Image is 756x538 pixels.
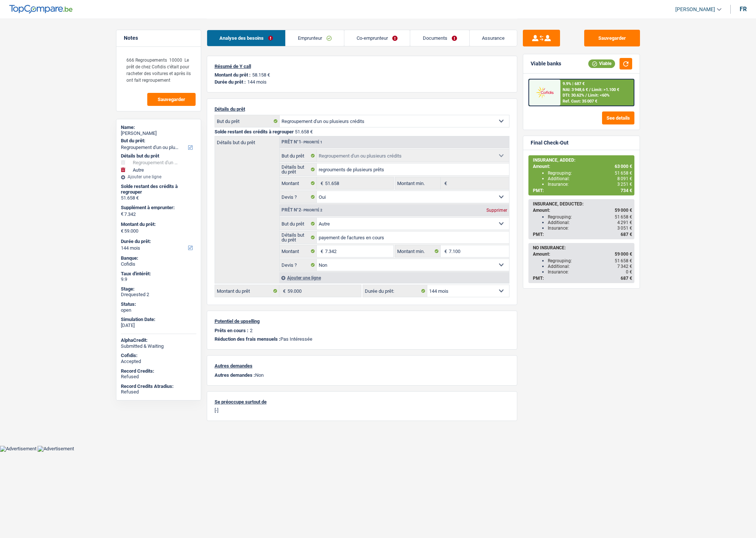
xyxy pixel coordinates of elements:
span: / [585,93,587,98]
div: Record Credits Atradius: [121,383,196,389]
button: Sauvegarder [584,30,640,46]
div: Taux d'intérêt: [121,271,196,277]
div: Prêt n°1 [280,140,324,145]
span: 51.658 € [295,129,313,134]
span: 4 291 € [617,220,632,225]
a: Assurance [470,30,517,46]
label: Détails but du prêt [280,163,317,175]
span: € [317,245,325,257]
p: [-] [215,408,509,413]
p: Durée du prêt : [215,79,246,85]
span: Limit: >1.100 € [592,87,619,92]
img: TopCompare Logo [9,5,73,14]
span: NAI: 3 948,6 € [563,87,588,92]
p: 144 mois [247,79,267,85]
span: DTI: 30.62% [563,93,584,98]
span: Réduction des frais mensuels : [215,336,280,342]
label: Montant [280,245,317,257]
button: See details [602,111,634,124]
div: fr [740,6,747,13]
span: € [121,211,123,217]
div: 9.9 [121,276,196,282]
label: Devis ? [280,191,317,203]
label: Montant du prêt: [121,221,195,227]
div: Banque: [121,255,196,261]
div: Drequested 2 [121,292,196,298]
span: 687 € [621,232,632,237]
span: 734 € [621,188,632,193]
img: Cofidis [531,85,559,99]
h5: Notes [124,35,193,41]
div: Viable banks [531,61,561,67]
div: Simulation Date: [121,317,196,323]
div: Stage: [121,286,196,292]
div: Refused [121,374,196,380]
div: Additional: [548,220,632,225]
label: Supplément à emprunter: [121,205,195,211]
label: Devis ? [280,259,317,271]
div: Supprimer [485,208,509,213]
span: 63 000 € [615,164,632,169]
p: 58.158 € [252,72,270,78]
label: But du prêt [280,218,317,230]
div: Prêt n°2 [280,208,324,213]
div: Name: [121,124,196,130]
a: Co-emprunteur [344,30,410,46]
button: Sauvegarder [147,93,196,106]
div: Additional: [548,264,632,269]
a: Emprunteur [286,30,344,46]
span: 3 251 € [617,182,632,187]
div: Cofidis [121,261,196,267]
p: 2 [250,328,252,333]
a: Documents [410,30,469,46]
label: Montant du prêt [215,285,279,297]
div: Ajouter une ligne [121,174,196,179]
div: Regrouping: [548,171,632,176]
p: Résumé de Y call [215,64,509,69]
p: Pas Intéressée [215,336,509,342]
div: Final Check-Out [531,140,569,146]
p: Se préoccupe surtout de [215,399,509,405]
span: Autres demandes : [215,372,255,378]
p: Détails du prêt [215,106,509,112]
div: Record Credits: [121,368,196,374]
a: Analyse des besoins [207,30,285,46]
p: Autres demandes [215,363,509,369]
div: Insurance: [548,226,632,231]
div: Insurance: [548,269,632,275]
span: € [121,228,123,234]
div: Refused [121,389,196,395]
span: - Priorité 2 [301,208,322,212]
div: Submitted & Waiting [121,343,196,349]
p: Montant du prêt : [215,72,251,78]
span: / [589,87,591,92]
div: Regrouping: [548,258,632,263]
label: Montant [280,177,317,189]
label: But du prêt: [121,138,195,144]
a: [PERSON_NAME] [669,3,721,16]
img: Advertisement [38,446,74,452]
div: PMT: [533,232,632,237]
div: Insurance: [548,182,632,187]
label: But du prêt [280,150,317,162]
div: Solde restant des crédits à regrouper [121,184,196,195]
span: 7 342 € [617,264,632,269]
label: Détails but du prêt [215,136,279,145]
label: Durée du prêt: [363,285,427,297]
span: - Priorité 1 [301,140,322,144]
span: 0 € [626,269,632,275]
div: 9.9% | 687 € [563,81,585,86]
p: Non [215,372,509,378]
div: Ajouter une ligne [279,272,509,283]
span: 59 000 € [615,208,632,213]
span: 59 000 € [615,252,632,257]
div: [PERSON_NAME] [121,130,196,136]
span: 51 658 € [615,214,632,220]
span: € [441,245,449,257]
div: PMT: [533,188,632,193]
p: Prêts en cours : [215,328,248,333]
span: [PERSON_NAME] [675,6,715,13]
label: But du prêt [215,115,280,127]
div: Détails but du prêt [121,153,196,159]
div: [DATE] [121,323,196,328]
